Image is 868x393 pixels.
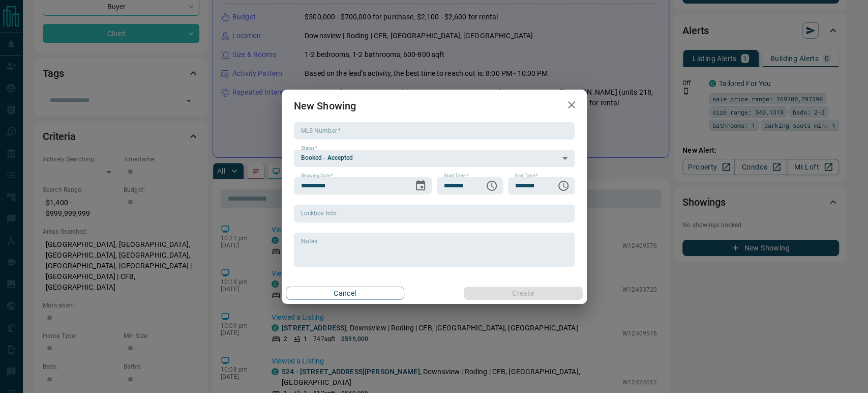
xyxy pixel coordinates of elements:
[294,150,575,167] div: Booked - Accepted
[444,173,468,179] label: Start Time
[410,176,431,196] button: Choose date, selected date is Oct 12, 2025
[515,173,537,179] label: End Time
[301,173,333,179] label: Showing Date
[286,287,405,300] button: Cancel
[301,145,317,152] label: Status
[482,176,502,196] button: Choose time, selected time is 6:00 PM
[553,176,574,196] button: Choose time, selected time is 7:00 PM
[282,90,369,122] h2: New Showing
